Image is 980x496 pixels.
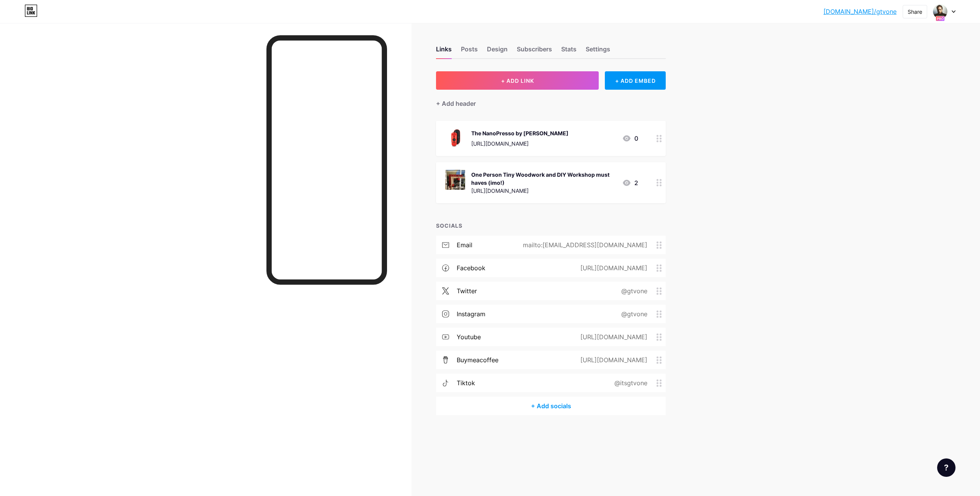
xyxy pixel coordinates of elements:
div: [URL][DOMAIN_NAME] [568,355,657,365]
img: One Person Tiny Woodwork and DIY Workshop must haves (imo!) [445,170,465,190]
div: One Person Tiny Woodwork and DIY Workshop must haves (imo!) [471,171,616,187]
div: Design [487,44,508,58]
div: Posts [461,44,478,58]
div: + ADD EMBED [605,71,666,90]
div: Subscribers [517,44,552,58]
a: [DOMAIN_NAME]/gtvone [823,7,897,16]
div: 0 [622,134,638,143]
div: email [457,240,472,250]
div: Share [908,8,922,16]
span: + ADD LINK [501,77,534,84]
div: [URL][DOMAIN_NAME] [471,187,616,195]
div: buymeacoffee [457,355,498,365]
div: @gtvone [609,286,657,296]
img: Simon Pollock [933,4,947,19]
div: SOCIALS [436,222,666,230]
div: + Add header [436,99,476,108]
button: + ADD LINK [436,71,599,90]
div: [URL][DOMAIN_NAME] [471,140,568,148]
div: @itsgtvone [602,378,657,388]
div: mailto:[EMAIL_ADDRESS][DOMAIN_NAME] [511,240,657,250]
div: [URL][DOMAIN_NAME] [568,263,657,273]
div: instagram [457,309,485,319]
div: youtube [457,332,481,342]
div: Stats [561,44,577,58]
div: Links [436,44,452,58]
div: 2 [622,178,638,187]
div: Settings [586,44,610,58]
div: tiktok [457,378,475,388]
div: [URL][DOMAIN_NAME] [568,332,657,342]
div: The NanoPresso by [PERSON_NAME] [471,129,568,137]
img: The NanoPresso by Wacaco [445,128,465,148]
div: twitter [457,286,477,296]
div: @gtvone [609,309,657,319]
div: + Add socials [436,397,666,415]
div: facebook [457,263,485,273]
